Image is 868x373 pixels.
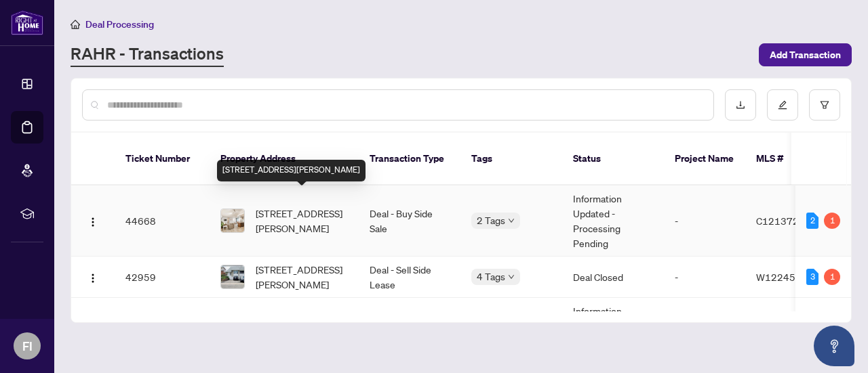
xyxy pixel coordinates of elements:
button: Add Transaction [759,43,852,66]
td: Listing - Lease [359,298,460,369]
button: Logo [82,266,104,288]
th: Property Address [210,133,359,185]
td: Deal - Sell Side Lease [359,257,460,298]
span: down [508,273,515,280]
span: FI [22,336,33,355]
span: Deal Processing [85,18,154,30]
span: filter [820,100,829,110]
td: - [664,185,745,257]
span: down [508,217,515,224]
span: [STREET_ADDRESS][PERSON_NAME] [256,262,348,292]
th: MLS # [745,133,827,185]
img: logo [11,10,43,35]
button: Open asap [814,326,854,366]
td: 41147 [115,298,210,369]
span: [STREET_ADDRESS][PERSON_NAME] [256,206,348,236]
span: W12245771 [756,271,814,283]
td: 44668 [115,185,210,257]
img: Logo [87,217,98,227]
button: Logo [82,210,104,232]
a: RAHR - Transactions [71,43,224,67]
td: Deal - Buy Side Sale [359,185,460,257]
th: Tags [460,133,562,185]
td: - [664,298,745,369]
th: Transaction Type [359,133,460,185]
div: 3 [806,269,818,285]
td: Information Updated - Processing Pending [562,185,664,257]
th: Project Name [664,133,745,185]
div: [STREET_ADDRESS][PERSON_NAME] [217,160,366,181]
span: 4 Tags [477,269,505,284]
div: 1 [824,213,840,229]
button: edit [767,89,798,120]
button: filter [809,89,840,120]
div: 1 [824,269,840,285]
td: 42959 [115,257,210,298]
span: home [71,20,80,29]
th: Status [562,133,664,185]
td: Deal Closed [562,257,664,298]
span: Add Transaction [770,44,841,66]
img: Logo [87,273,98,284]
th: Ticket Number [115,133,210,185]
td: Information Updated - Processing Pending [562,298,664,369]
div: 2 [806,213,818,229]
span: 2 Tags [477,213,505,228]
img: thumbnail-img [221,265,244,288]
img: thumbnail-img [221,209,244,232]
span: C12137203 [756,215,811,227]
td: - [664,257,745,298]
button: download [725,89,756,120]
span: edit [778,100,787,110]
span: download [736,100,745,110]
